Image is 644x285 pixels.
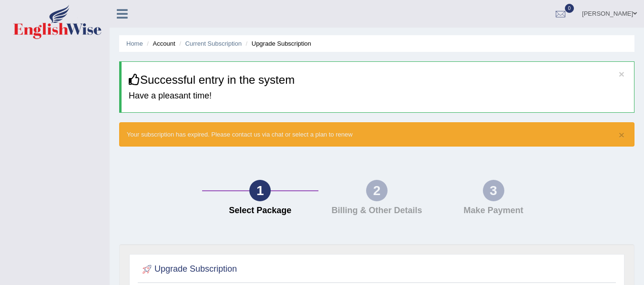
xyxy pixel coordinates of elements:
[565,4,574,13] span: 0
[144,39,175,48] li: Account
[129,91,627,101] h4: Have a pleasant time!
[207,206,314,216] h4: Select Package
[619,130,624,140] button: ×
[185,40,242,47] a: Current Subscription
[440,206,547,216] h4: Make Payment
[323,206,430,216] h4: Billing & Other Details
[129,74,627,86] h3: Successful entry in the system
[249,180,271,201] div: 1
[119,122,634,147] div: Your subscription has expired. Please contact us via chat or select a plan to renew
[244,39,311,48] li: Upgrade Subscription
[366,180,388,201] div: 2
[126,40,143,47] a: Home
[619,69,624,79] button: ×
[483,180,504,201] div: 3
[140,262,237,276] h2: Upgrade Subscription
